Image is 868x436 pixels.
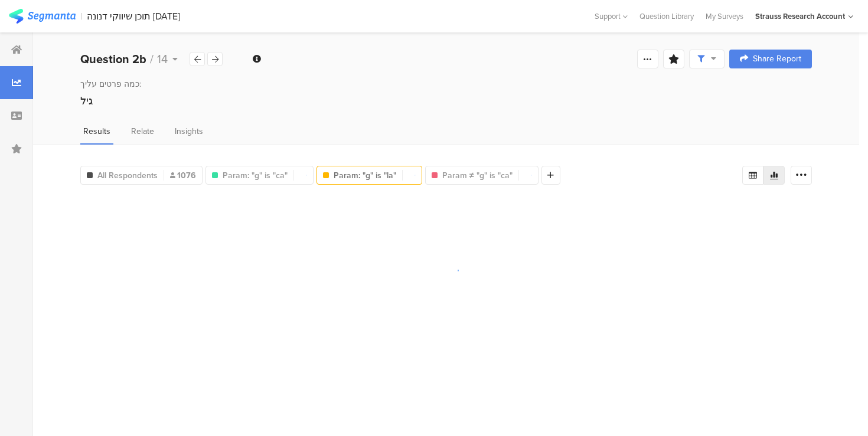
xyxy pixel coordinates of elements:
span: Param: "g" is "la" [334,169,396,182]
span: Param: "g" is "ca" [223,169,288,182]
b: Question 2b [80,50,146,68]
span: 14 [157,50,168,68]
a: Question Library [634,11,700,22]
span: Param ≠ "g" is "ca" [442,169,513,182]
span: Share Report [753,55,801,63]
div: Strauss Research Account [755,11,845,22]
div: כמה פרטים עליך: [80,78,812,90]
div: | [80,9,82,23]
span: Relate [131,125,154,137]
div: גיל [80,93,812,109]
span: Insights [175,125,203,137]
span: 1076 [170,169,196,182]
span: Results [83,125,110,137]
div: Support [595,7,628,25]
img: segmanta logo [9,9,76,24]
span: / [150,50,154,68]
a: My Surveys [700,11,749,22]
div: תוכן שיווקי דנונה [DATE] [87,11,180,22]
span: All Respondents [97,169,158,182]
